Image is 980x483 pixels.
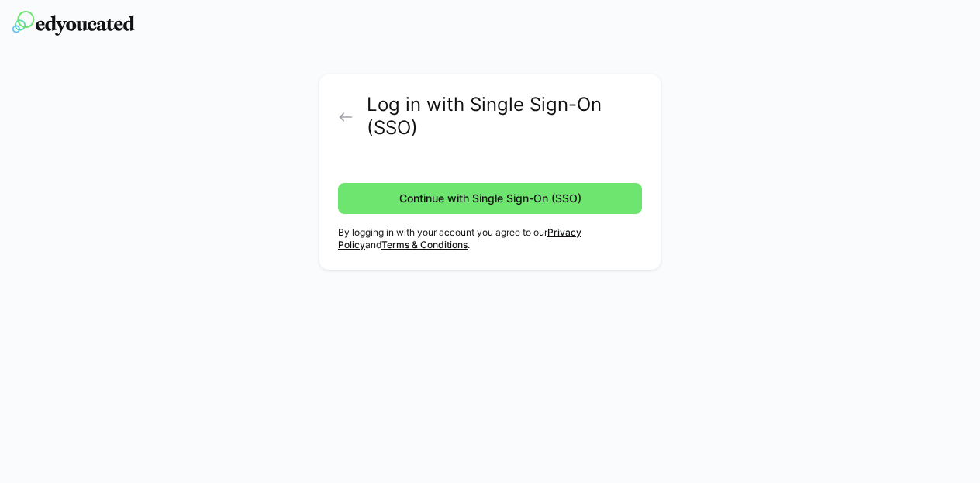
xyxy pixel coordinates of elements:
[397,191,584,206] span: Continue with Single Sign-On (SSO)
[381,239,468,250] a: Terms & Conditions
[367,93,642,140] h2: Log in with Single Sign-On (SSO)
[338,226,581,250] a: Privacy Policy
[338,226,642,251] p: By logging in with your account you agree to our and .
[338,183,642,214] button: Continue with Single Sign-On (SSO)
[12,11,135,36] img: edyoucated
